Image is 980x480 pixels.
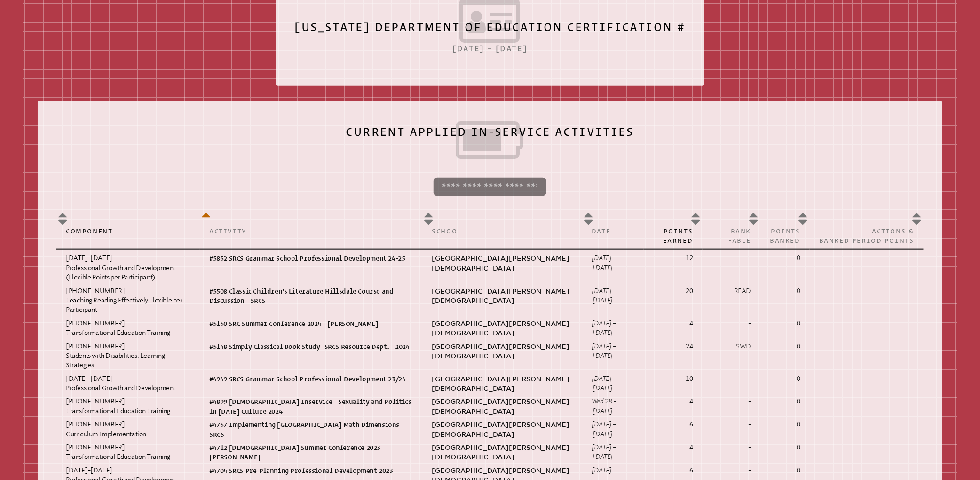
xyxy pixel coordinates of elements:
p: [PHONE_NUMBER] Students with Disabilities: Learning Strategies [66,342,190,371]
p: [GEOGRAPHIC_DATA][PERSON_NAME][DEMOGRAPHIC_DATA] [432,319,573,338]
p: [GEOGRAPHIC_DATA][PERSON_NAME][DEMOGRAPHIC_DATA] [432,374,573,394]
p: 0 [770,443,800,452]
p: [GEOGRAPHIC_DATA][PERSON_NAME][DEMOGRAPHIC_DATA] [432,254,573,273]
p: Wed 28 – [DATE] [592,397,634,416]
p: [DATE] – [DATE] [592,286,634,306]
p: Actions & Banked Period Points [819,226,914,245]
p: - [712,443,751,452]
p: [DATE] – [DATE] [592,254,634,273]
p: [GEOGRAPHIC_DATA][PERSON_NAME][DEMOGRAPHIC_DATA] [432,443,573,462]
p: 0 [770,254,800,263]
p: - [712,420,751,429]
p: - [712,254,751,263]
strong: 4 [689,443,693,451]
p: - [712,374,751,384]
p: Points Banked [770,226,800,245]
p: [PHONE_NUMBER] Transformational Education Training [66,443,190,462]
p: [PHONE_NUMBER] Transformational Education Training [66,397,190,416]
h2: [US_STATE] Department of Education Certification # [295,15,686,46]
p: [PHONE_NUMBER] Transformational Education Training [66,319,190,338]
p: [DATE]-[DATE] Professional Growth and Development [66,374,190,394]
p: #4712 [DEMOGRAPHIC_DATA] Summer Conference 2023 - [PERSON_NAME] [209,443,413,462]
p: School [432,226,573,236]
p: [GEOGRAPHIC_DATA][PERSON_NAME][DEMOGRAPHIC_DATA] [432,420,573,439]
strong: 10 [686,375,693,383]
p: [GEOGRAPHIC_DATA][PERSON_NAME][DEMOGRAPHIC_DATA] [432,342,573,361]
p: - [712,319,751,328]
p: [PHONE_NUMBER] Curriculum Implementation [66,420,190,439]
p: [DATE] – [DATE] [592,319,634,338]
p: [DATE] [592,466,634,475]
p: [GEOGRAPHIC_DATA][PERSON_NAME][DEMOGRAPHIC_DATA] [432,286,573,306]
p: SWD [712,342,751,351]
p: 0 [770,342,800,351]
p: [DATE] – [DATE] [592,420,634,439]
p: Read [712,286,751,296]
p: [DATE] – [DATE] [592,342,634,361]
strong: 12 [686,254,693,262]
p: Points Earned [653,226,693,245]
p: #5508 Classic Children's Literature Hillsdale Course and Discussion - SRCS [209,286,413,306]
p: 0 [770,397,800,406]
p: Activity [209,226,413,236]
h2: Current Applied In-Service Activities [56,119,924,166]
strong: 4 [689,319,693,327]
p: 0 [770,374,800,384]
p: #5150 SRC Summer Conference 2024 - [PERSON_NAME] [209,319,413,328]
p: - [712,397,751,406]
p: [DATE] – [DATE] [592,443,634,462]
strong: 24 [686,342,693,350]
p: #5852 SRCS Grammar School Professional Development 24-25 [209,254,413,263]
strong: 6 [689,420,693,428]
strong: 20 [686,287,693,295]
p: #4899 [DEMOGRAPHIC_DATA] Inservice - Sexuality and Politics in [DATE] Culture 2024 [209,397,413,416]
p: #4757 Implementing [GEOGRAPHIC_DATA] Math Dimensions - SRCS [209,420,413,439]
p: [GEOGRAPHIC_DATA][PERSON_NAME][DEMOGRAPHIC_DATA] [432,397,573,416]
p: #5148 Simply Classical Book Study- SRCS Resource Dept. - 2024 [209,342,413,351]
span: [DATE] – [DATE] [453,44,528,53]
p: #4704 SRCS Pre-Planning Professional Development 2023 [209,466,413,475]
p: 0 [770,319,800,328]
p: Date [592,226,634,236]
strong: 4 [689,397,693,405]
p: Component [66,226,190,236]
p: #4949 SRCS Grammar School Professional Development 23/24 [209,374,413,384]
p: [DATE] – [DATE] [592,374,634,394]
p: [DATE]-[DATE] Professional Growth and Development (Flexible Points per Participant) [66,254,190,282]
p: - [712,466,751,475]
p: 0 [770,420,800,429]
p: Bank -able [712,226,751,245]
p: [PHONE_NUMBER] Teaching Reading Effectively Flexible per Participant [66,286,190,315]
p: 0 [770,286,800,296]
strong: 6 [689,466,693,474]
p: 0 [770,466,800,475]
